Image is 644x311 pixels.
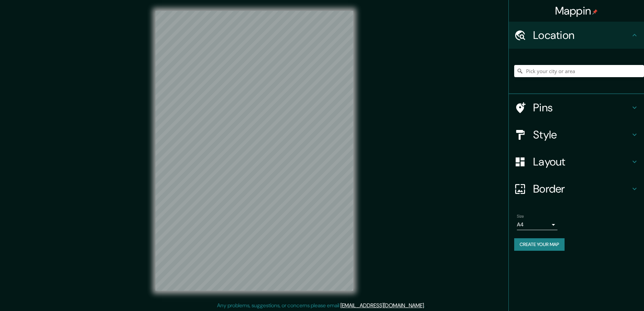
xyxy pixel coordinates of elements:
[509,22,644,49] div: Location
[555,4,598,18] h4: Mappin
[517,219,557,230] div: A4
[509,121,644,148] div: Style
[509,94,644,121] div: Pins
[509,175,644,202] div: Border
[533,28,630,42] h4: Location
[514,65,644,77] input: Pick your city or area
[533,155,630,169] h4: Layout
[425,302,426,310] div: .
[514,238,565,251] button: Create your map
[533,128,630,141] h4: Style
[340,302,424,309] a: [EMAIL_ADDRESS][DOMAIN_NAME]
[509,148,644,175] div: Layout
[517,214,524,219] label: Size
[217,302,425,310] p: Any problems, suggestions, or concerns please email .
[426,302,427,310] div: .
[592,9,598,15] img: pin-icon.png
[156,11,353,291] canvas: Map
[533,101,630,114] h4: Pins
[533,182,630,196] h4: Border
